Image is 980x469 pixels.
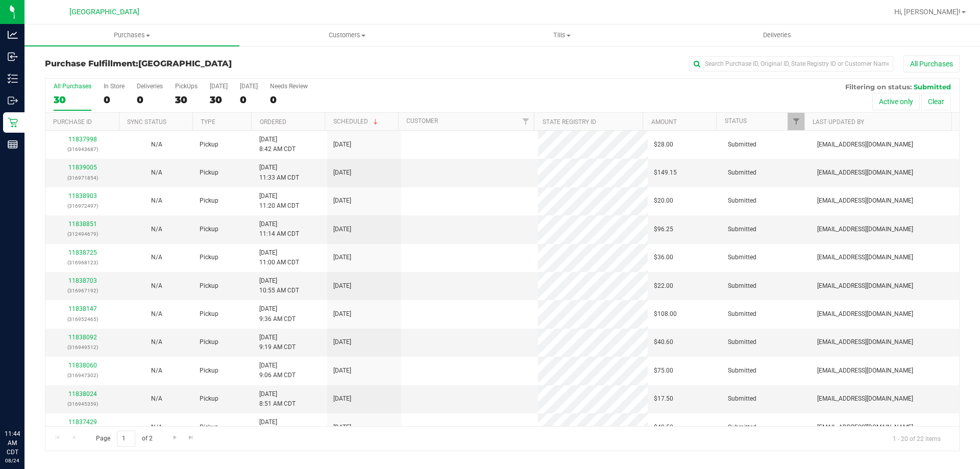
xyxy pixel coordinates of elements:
span: Submitted [728,337,756,347]
span: [DATE] 9:06 AM CDT [259,361,296,380]
span: Submitted [728,140,756,150]
span: [DATE] 7:01 PM CDT [259,417,296,437]
span: Deliveries [749,31,805,40]
span: Not Applicable [151,282,162,289]
button: N/A [151,140,162,150]
inline-svg: Outbound [8,95,18,106]
a: State Registry ID [543,118,596,126]
button: N/A [151,366,162,376]
button: N/A [151,394,162,404]
button: N/A [151,281,162,291]
span: [DATE] [333,196,351,206]
span: $20.00 [654,196,673,206]
a: Last Updated By [813,118,864,126]
p: (316971854) [52,173,113,183]
span: 1 - 20 of 22 items [885,431,949,446]
span: Not Applicable [151,254,162,261]
span: [DATE] 10:55 AM CDT [259,276,299,295]
span: [EMAIL_ADDRESS][DOMAIN_NAME] [817,337,913,347]
span: [EMAIL_ADDRESS][DOMAIN_NAME] [817,196,913,206]
span: $40.60 [654,337,673,347]
a: 11838092 [68,334,97,341]
p: (316945359) [52,399,113,409]
button: N/A [151,423,162,432]
span: Not Applicable [151,141,162,148]
a: 11838851 [68,220,97,228]
p: (316949512) [52,342,113,352]
span: Pickup [200,337,218,347]
div: 0 [240,94,258,106]
span: [EMAIL_ADDRESS][DOMAIN_NAME] [817,168,913,178]
a: 11837998 [68,136,97,143]
span: Pickup [200,394,218,404]
span: [DATE] 11:14 AM CDT [259,219,299,239]
span: Not Applicable [151,169,162,176]
p: 08/24 [5,457,20,464]
span: Submitted [728,253,756,262]
span: [EMAIL_ADDRESS][DOMAIN_NAME] [817,309,913,319]
div: 30 [54,94,91,106]
span: [EMAIL_ADDRESS][DOMAIN_NAME] [817,253,913,262]
span: [DATE] 8:51 AM CDT [259,389,296,409]
span: Submitted [728,309,756,319]
span: [DATE] [333,309,351,319]
span: Submitted [728,423,756,432]
span: [EMAIL_ADDRESS][DOMAIN_NAME] [817,394,913,404]
p: 11:44 AM CDT [5,429,20,457]
button: N/A [151,309,162,319]
inline-svg: Reports [8,139,18,150]
a: Amount [651,118,677,126]
span: Pickup [200,196,218,206]
a: Go to the next page [167,431,182,445]
span: [DATE] [333,253,351,262]
span: [DATE] 11:00 AM CDT [259,248,299,267]
span: [DATE] [333,394,351,404]
button: Active only [872,93,920,110]
span: [DATE] 11:33 AM CDT [259,163,299,182]
iframe: Resource center [10,387,41,418]
inline-svg: Inventory [8,73,18,84]
span: Purchases [24,31,239,40]
button: N/A [151,225,162,234]
div: Needs Review [270,83,308,90]
a: Customers [239,24,454,46]
a: Purchases [24,24,239,46]
span: [GEOGRAPHIC_DATA] [138,59,232,68]
p: (316952465) [52,314,113,324]
span: [DATE] [333,281,351,291]
div: Deliveries [137,83,163,90]
a: Scheduled [333,118,380,125]
span: [EMAIL_ADDRESS][DOMAIN_NAME] [817,281,913,291]
span: $22.00 [654,281,673,291]
span: Pickup [200,140,218,150]
p: (316972497) [52,201,113,211]
span: Tills [455,31,669,40]
span: Not Applicable [151,424,162,431]
span: $36.00 [654,253,673,262]
a: Status [725,117,747,125]
span: Pickup [200,225,218,234]
a: Deliveries [670,24,885,46]
a: Type [201,118,215,126]
div: 30 [210,94,228,106]
a: 11838060 [68,362,97,369]
span: $96.25 [654,225,673,234]
span: Submitted [914,83,951,91]
span: [EMAIL_ADDRESS][DOMAIN_NAME] [817,366,913,376]
inline-svg: Retail [8,117,18,128]
span: [EMAIL_ADDRESS][DOMAIN_NAME] [817,140,913,150]
span: Submitted [728,366,756,376]
span: Not Applicable [151,226,162,233]
button: N/A [151,337,162,347]
span: [DATE] [333,337,351,347]
button: All Purchases [903,55,960,72]
div: 0 [104,94,125,106]
a: Customer [406,117,438,125]
div: 0 [270,94,308,106]
p: (316947302) [52,371,113,380]
span: Submitted [728,225,756,234]
span: $75.00 [654,366,673,376]
span: [DATE] [333,366,351,376]
span: $17.50 [654,394,673,404]
button: N/A [151,168,162,178]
